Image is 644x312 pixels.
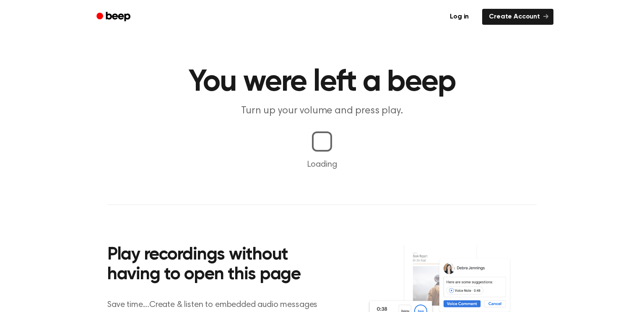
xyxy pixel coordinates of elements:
[107,67,537,97] h1: You were left a beep
[161,104,483,118] p: Turn up your volume and press play.
[441,7,477,26] a: Log in
[482,9,553,25] a: Create Account
[10,158,634,171] p: Loading
[91,9,138,25] a: Beep
[107,245,333,285] h2: Play recordings without having to open this page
